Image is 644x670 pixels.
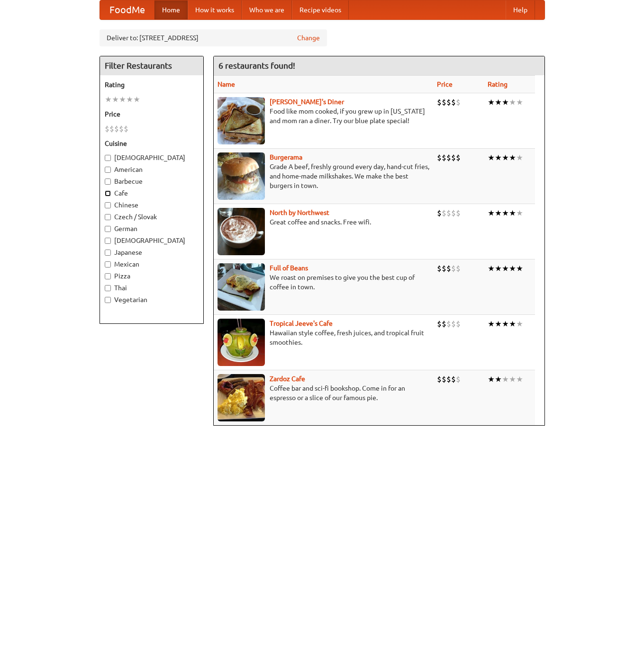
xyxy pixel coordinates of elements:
[456,263,461,274] li: $
[270,375,305,383] b: Zardoz Cafe
[105,202,111,208] input: Chinese
[488,374,495,384] li: ★
[437,319,442,329] li: $
[446,208,451,218] li: $
[446,263,451,274] li: $
[442,263,446,274] li: $
[516,319,523,329] li: ★
[456,319,461,329] li: $
[105,167,111,173] input: American
[516,208,523,218] li: ★
[495,319,502,329] li: ★
[488,97,495,107] li: ★
[488,80,508,88] a: Rating
[218,61,295,70] ng-pluralize: 6 restaurants found!
[442,208,446,218] li: $
[218,80,235,88] a: Name
[105,224,199,233] label: German
[502,97,509,107] li: ★
[456,152,461,163] li: $
[442,319,446,329] li: $
[437,80,453,88] a: Price
[446,152,451,163] li: $
[218,208,265,255] img: north.jpg
[218,273,429,292] p: We roast on premises to give you the best cup of coffee in town.
[488,152,495,163] li: ★
[114,124,119,134] li: $
[437,152,442,163] li: $
[105,153,199,162] label: [DEMOGRAPHIC_DATA]
[502,208,509,218] li: ★
[270,153,302,161] a: Burgerama
[446,319,451,329] li: $
[509,374,516,384] li: ★
[495,263,502,274] li: ★
[105,271,199,281] label: Pizza
[105,200,199,210] label: Chinese
[451,97,456,107] li: $
[270,320,333,327] a: Tropical Jeeve's Cafe
[112,94,119,105] li: ★
[437,208,442,218] li: $
[105,80,199,89] h5: Rating
[446,374,451,384] li: $
[495,208,502,218] li: ★
[502,319,509,329] li: ★
[506,0,535,19] a: Help
[109,124,114,134] li: $
[105,273,111,279] input: Pizza
[105,238,111,244] input: [DEMOGRAPHIC_DATA]
[502,152,509,163] li: ★
[100,0,154,19] a: FoodMe
[105,259,199,269] label: Mexican
[218,217,429,227] p: Great coffee and snacks. Free wifi.
[446,97,451,107] li: $
[218,162,429,190] p: Grade A beef, freshly ground every day, hand-cut fries, and home-made milkshakes. We make the bes...
[105,212,199,222] label: Czech / Slovak
[451,319,456,329] li: $
[218,152,265,200] img: burgerama.jpg
[516,374,523,384] li: ★
[218,384,429,402] p: Coffee bar and sci-fi bookshop. Come in for an espresso or a slice of our famous pie.
[516,263,523,274] li: ★
[516,152,523,163] li: ★
[451,152,456,163] li: $
[105,261,111,268] input: Mexican
[105,190,111,197] input: Cafe
[502,263,509,274] li: ★
[270,98,344,106] a: [PERSON_NAME]'s Diner
[188,0,242,19] a: How it works
[124,124,128,134] li: $
[451,263,456,274] li: $
[105,124,109,134] li: $
[451,208,456,218] li: $
[105,283,199,293] label: Thai
[495,152,502,163] li: ★
[270,264,308,272] a: Full of Beans
[105,297,111,303] input: Vegetarian
[509,263,516,274] li: ★
[105,248,199,257] label: Japanese
[297,33,320,43] a: Change
[218,97,265,144] img: sallys.jpg
[119,124,124,134] li: $
[292,0,349,19] a: Recipe videos
[509,152,516,163] li: ★
[242,0,292,19] a: Who we are
[154,0,188,19] a: Home
[488,319,495,329] li: ★
[105,155,111,161] input: [DEMOGRAPHIC_DATA]
[105,214,111,220] input: Czech / Slovak
[105,94,112,105] li: ★
[105,250,111,256] input: Japanese
[437,374,442,384] li: $
[105,179,111,185] input: Barbecue
[270,209,329,216] a: North by Northwest
[126,94,133,105] li: ★
[437,97,442,107] li: $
